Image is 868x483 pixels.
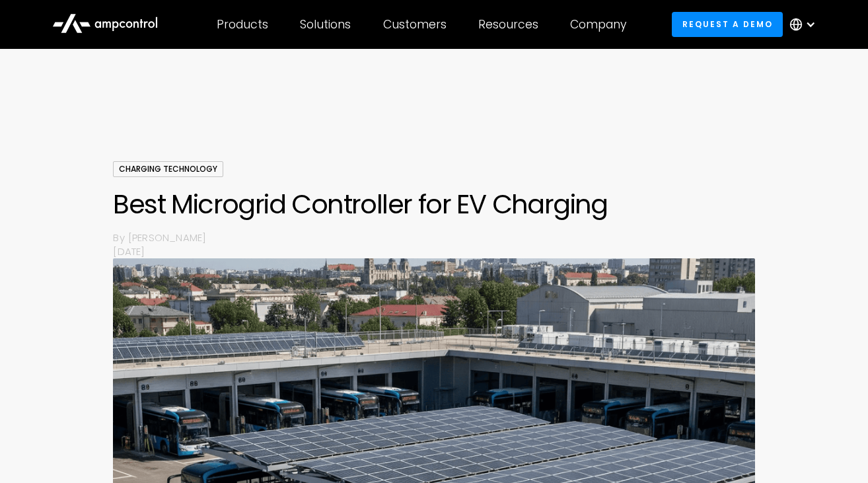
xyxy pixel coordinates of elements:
[113,244,754,258] p: [DATE]
[672,12,783,36] a: Request a demo
[217,17,268,32] div: Products
[113,231,127,244] p: By
[478,17,538,32] div: Resources
[128,231,755,244] p: [PERSON_NAME]
[113,188,754,220] h1: Best Microgrid Controller for EV Charging
[300,17,351,32] div: Solutions
[570,17,626,32] div: Company
[383,17,447,32] div: Customers
[113,161,223,177] div: Charging Technology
